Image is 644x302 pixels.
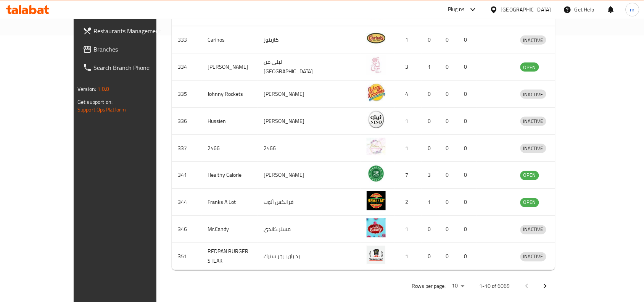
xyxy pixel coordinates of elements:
img: Carinos [367,29,386,48]
img: Hussien [367,110,386,129]
td: 0 [422,81,440,108]
td: 335 [172,81,201,108]
td: 2466 [258,135,322,162]
td: 0 [458,135,477,162]
td: 1 [395,135,422,162]
div: [GEOGRAPHIC_DATA] [501,5,551,14]
a: Branches [77,40,181,58]
td: 0 [440,81,458,108]
div: INACTIVE [520,252,546,262]
td: 0 [440,189,458,216]
td: 0 [458,162,477,189]
td: 0 [422,216,440,243]
td: 346 [172,216,201,243]
td: 1 [395,243,422,270]
td: 1 [422,53,440,81]
span: INACTIVE [520,90,546,99]
td: 0 [422,135,440,162]
img: REDPAN BURGER STEAK [367,245,386,265]
span: OPEN [520,198,539,207]
td: مستر.كاندي [258,216,322,243]
td: [PERSON_NAME] [201,53,258,81]
td: 337 [172,135,201,162]
td: 344 [172,189,201,216]
td: Johnny Rockets [201,81,258,108]
td: كارينوز [258,26,322,53]
span: 1.0.0 [97,84,109,94]
td: 0 [458,243,477,270]
td: 1 [395,26,422,53]
img: Mr.Candy [367,218,386,237]
img: 2466 [367,137,386,156]
span: INACTIVE [520,36,546,45]
p: Rows per page: [412,282,446,291]
td: [PERSON_NAME] [258,108,322,135]
td: 2466 [201,135,258,162]
div: INACTIVE [520,225,546,234]
td: 0 [458,189,477,216]
td: 0 [422,243,440,270]
td: 0 [440,53,458,81]
td: Healthy Calorie [201,162,258,189]
img: Leila Min Lebnan [367,56,386,75]
td: 0 [422,26,440,53]
span: OPEN [520,63,539,72]
td: 0 [458,216,477,243]
td: 333 [172,26,201,53]
td: 4 [395,81,422,108]
span: INACTIVE [520,252,546,261]
div: OPEN [520,63,539,72]
td: 334 [172,53,201,81]
span: Branches [93,45,175,54]
td: 336 [172,108,201,135]
div: INACTIVE [520,144,546,153]
td: 2 [395,189,422,216]
div: Rows per page: [449,281,467,292]
td: 1 [395,216,422,243]
div: OPEN [520,198,539,207]
td: 1 [395,108,422,135]
span: Restaurants Management [93,26,175,36]
a: Search Branch Phone [77,58,181,77]
div: Plugins [448,5,465,14]
td: 351 [172,243,201,270]
td: 3 [422,162,440,189]
td: 0 [458,108,477,135]
div: OPEN [520,171,539,180]
div: INACTIVE [520,36,546,45]
span: Get support on: [77,97,113,107]
td: 0 [458,53,477,81]
td: [PERSON_NAME] [258,162,322,189]
div: INACTIVE [520,90,546,99]
span: INACTIVE [520,117,546,126]
span: Version: [77,84,96,94]
td: رد بان برجر ستيك [258,243,322,270]
span: Search Branch Phone [93,63,175,72]
td: Carinos [201,26,258,53]
span: m [630,5,635,14]
td: Hussien [201,108,258,135]
td: فرانكس ألوت [258,189,322,216]
img: Johnny Rockets [367,83,386,102]
span: INACTIVE [520,225,546,234]
img: Franks A Lot [367,191,386,210]
a: Restaurants Management [77,22,181,40]
td: 3 [395,53,422,81]
td: 0 [440,108,458,135]
td: REDPAN BURGER STEAK [201,243,258,270]
td: 7 [395,162,422,189]
td: 341 [172,162,201,189]
td: 0 [458,81,477,108]
a: Support.OpsPlatform [77,105,126,115]
img: Healthy Calorie [367,164,386,183]
td: 0 [440,135,458,162]
td: 0 [440,216,458,243]
span: INACTIVE [520,144,546,153]
td: 0 [440,243,458,270]
td: [PERSON_NAME] [258,81,322,108]
span: OPEN [520,171,539,180]
td: 0 [422,108,440,135]
td: Franks A Lot [201,189,258,216]
td: 0 [440,162,458,189]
